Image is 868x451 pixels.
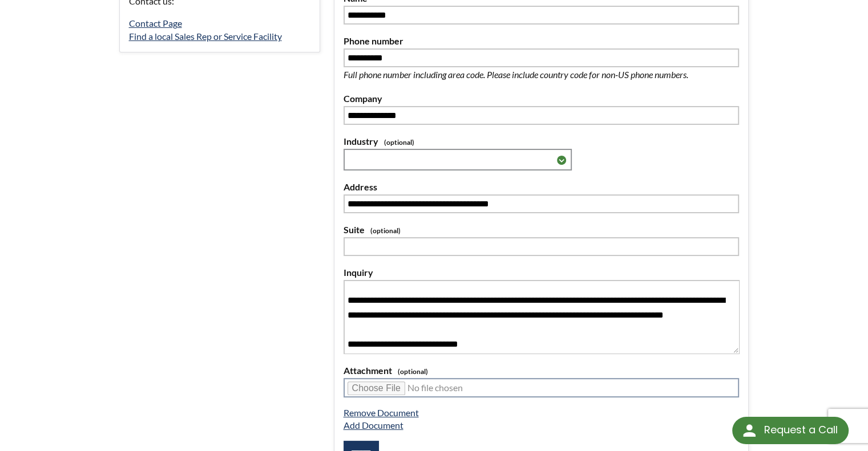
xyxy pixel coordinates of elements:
div: Request a Call [732,417,849,444]
div: Request a Call [764,417,837,443]
label: Suite [344,222,740,237]
label: Company [344,91,740,106]
a: Remove Document [344,407,419,418]
a: Find a local Sales Rep or Service Facility [129,31,282,42]
a: Add Document [344,420,403,430]
label: Phone number [344,34,740,48]
label: Inquiry [344,265,740,280]
img: round button [740,421,758,440]
label: Attachment [344,363,740,378]
label: Address [344,180,740,194]
label: Industry [344,134,740,149]
p: Full phone number including area code. Please include country code for non-US phone numbers. [344,67,726,82]
a: Contact Page [129,18,182,29]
